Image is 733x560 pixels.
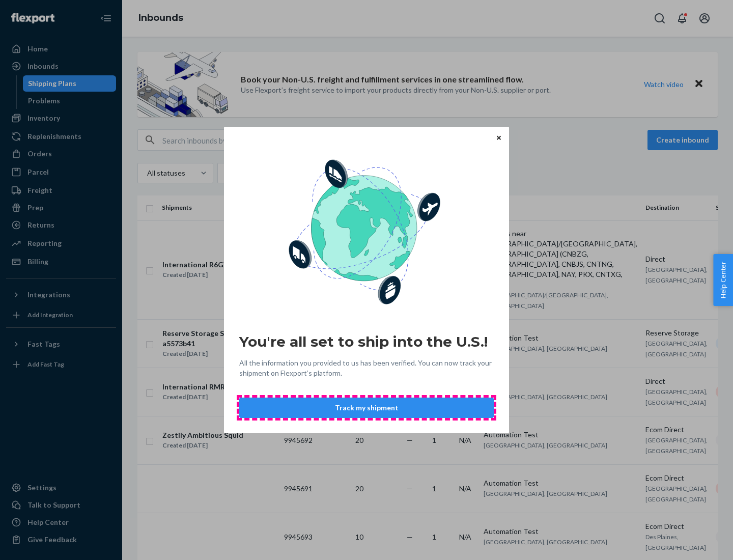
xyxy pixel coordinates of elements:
[239,358,494,378] span: All the information you provided to us has been verified. You can now track your shipment on Flex...
[239,398,494,418] button: Track my shipment
[239,332,494,351] h2: You're all set to ship into the U.S.!
[713,254,733,306] button: Help Center
[494,132,504,143] button: Close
